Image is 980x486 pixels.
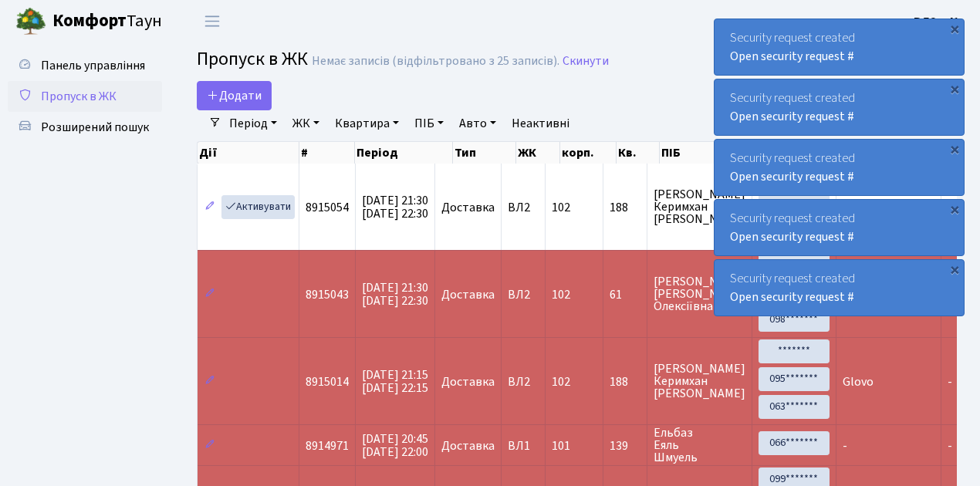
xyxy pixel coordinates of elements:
span: 139 [610,440,640,452]
span: [PERSON_NAME] [PERSON_NAME] Олексіївна [654,275,745,312]
a: Open security request # [730,108,854,125]
div: × [947,201,962,217]
span: Панель управління [41,57,145,74]
a: Open security request # [730,48,854,65]
a: Активувати [221,195,295,219]
span: Доставка [441,201,495,214]
th: Період [355,142,453,164]
b: ВЛ2 -. К. [914,13,961,30]
span: ВЛ1 [508,440,539,452]
span: 8915054 [306,199,349,216]
span: - [843,437,847,454]
span: 102 [552,373,570,390]
span: 61 [610,289,640,301]
div: Немає записів (відфільтровано з 25 записів). [312,54,559,69]
th: Кв. [617,142,660,164]
span: 188 [610,376,640,388]
a: Скинути [563,54,609,69]
div: × [947,81,962,96]
th: ПІБ [660,142,765,164]
a: Період [223,110,283,137]
span: [PERSON_NAME] Керимхан [PERSON_NAME] [654,363,745,400]
span: Доставка [441,440,495,452]
div: Security request created [715,19,964,75]
span: - [948,437,952,454]
span: 8914971 [306,437,349,454]
a: ПІБ [408,110,450,137]
a: ЖК [286,110,326,137]
span: 101 [552,437,570,454]
span: Ельбаз Еяль Шмуель [654,427,745,464]
span: 102 [552,286,570,303]
span: ВЛ2 [508,289,539,301]
div: × [947,21,962,36]
span: [DATE] 20:45 [DATE] 22:00 [362,430,428,461]
div: Security request created [715,260,964,316]
div: Security request created [715,200,964,255]
span: Доставка [441,376,495,388]
th: # [299,142,355,164]
a: Розширений пошук [8,112,162,143]
span: 8915043 [306,286,349,303]
span: Розширений пошук [41,119,149,136]
a: Додати [197,81,272,110]
div: × [947,262,962,277]
span: Пропуск в ЖК [41,88,117,105]
span: 8915014 [306,373,349,390]
th: Тип [453,142,516,164]
span: Таун [52,8,162,35]
span: [DATE] 21:30 [DATE] 22:30 [362,192,428,222]
img: logo.png [15,6,46,37]
span: [DATE] 21:30 [DATE] 22:30 [362,279,428,309]
span: Додати [207,87,262,104]
span: [DATE] 21:15 [DATE] 22:15 [362,366,428,397]
a: Неактивні [505,110,576,137]
th: корп. [560,142,617,164]
span: 188 [610,201,640,214]
button: Переключити навігацію [193,8,231,34]
div: × [947,141,962,157]
a: Open security request # [730,289,854,305]
a: ВЛ2 -. К. [914,12,961,31]
th: ЖК [516,142,560,164]
span: ВЛ2 [508,201,539,214]
span: - [948,373,952,390]
span: Glovo [843,373,874,390]
span: Пропуск в ЖК [197,46,308,73]
a: Квартира [329,110,405,137]
a: Пропуск в ЖК [8,81,162,112]
b: Комфорт [52,8,127,33]
span: 102 [552,199,570,216]
div: Security request created [715,79,964,135]
div: Security request created [715,140,964,195]
span: Доставка [441,289,495,301]
a: Open security request # [730,168,854,185]
a: Авто [453,110,502,137]
span: [PERSON_NAME] Керимхан [PERSON_NAME] [654,188,745,225]
a: Панель управління [8,50,162,81]
span: ВЛ2 [508,376,539,388]
a: Open security request # [730,228,854,245]
th: Дії [198,142,299,164]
